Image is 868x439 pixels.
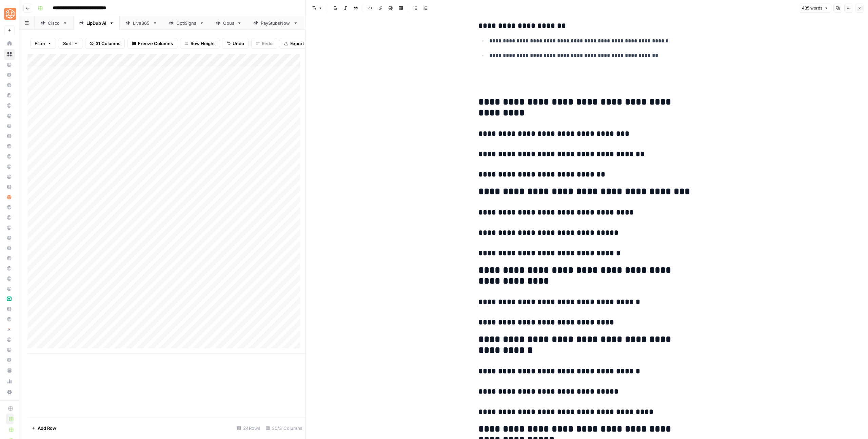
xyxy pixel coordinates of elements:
[191,40,215,47] span: Row Height
[280,38,319,49] button: Export CSV
[176,20,197,26] div: OptiSigns
[251,38,277,49] button: Redo
[248,16,304,30] a: PayStubsNow
[133,20,150,26] div: Live365
[7,195,12,199] img: hlg0wqi1id4i6sbxkcpd2tyblcaw
[262,40,273,47] span: Redo
[290,40,314,47] span: Export CSV
[4,49,15,60] a: Browse
[4,8,16,20] img: SimpleTiger Logo
[59,38,82,49] button: Sort
[138,40,173,47] span: Freeze Columns
[180,38,219,49] button: Row Height
[802,5,822,11] span: 435 words
[4,365,15,376] a: Your Data
[120,16,163,30] a: Live365
[86,20,106,26] div: LipDub AI
[127,38,177,49] button: Freeze Columns
[30,38,56,49] button: Filter
[4,38,15,49] a: Home
[4,376,15,387] a: Usage
[73,16,120,30] a: LipDub AI
[233,40,244,47] span: Undo
[48,20,60,26] div: Cisco
[234,423,263,434] div: 24 Rows
[38,425,56,432] span: Add Row
[263,423,305,434] div: 30/31 Columns
[63,40,72,47] span: Sort
[261,20,291,26] div: PayStubsNow
[223,20,234,26] div: Opus
[27,423,60,434] button: Add Row
[210,16,248,30] a: Opus
[35,40,45,47] span: Filter
[4,5,15,22] button: Workspace: SimpleTiger
[35,16,73,30] a: Cisco
[222,38,249,49] button: Undo
[7,327,12,332] img: l4fhhv1wydngfjbdt7cv1fhbfkxb
[799,4,831,13] button: 435 words
[85,38,125,49] button: 31 Columns
[4,387,15,398] a: Settings
[96,40,120,47] span: 31 Columns
[7,297,12,301] img: lw7c1zkxykwl1f536rfloyrjtby8
[163,16,210,30] a: OptiSigns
